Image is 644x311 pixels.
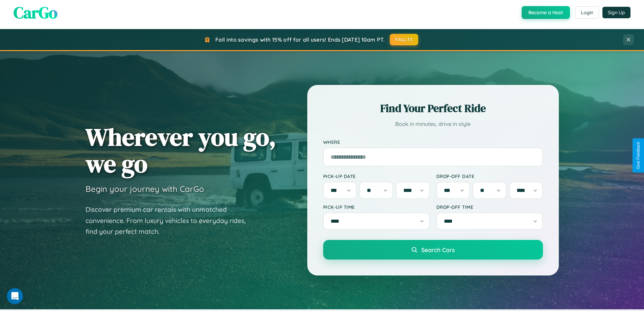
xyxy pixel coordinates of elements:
button: Sign Up [602,7,630,18]
p: Book in minutes, drive in style [323,119,543,129]
label: Pick-up Date [323,173,430,179]
label: Drop-off Date [436,173,543,179]
button: Login [575,6,599,19]
button: Become a Host [522,6,570,19]
iframe: Intercom live chat [7,288,23,304]
h3: Begin your journey with CarGo [86,184,204,194]
button: Search Cars [323,240,543,260]
h2: Find Your Perfect Ride [323,101,543,116]
p: Discover premium car rentals with unmatched convenience. From luxury vehicles to everyday rides, ... [86,204,255,237]
span: Fall into savings with 15% off for all users! Ends [DATE] 10am PT. [215,36,385,43]
span: Search Cars [421,246,455,253]
label: Pick-up Time [323,204,430,210]
button: FALL15 [390,34,418,45]
h1: Wherever you go, we go [86,124,276,177]
div: Give Feedback [636,142,641,169]
label: Drop-off Time [436,204,543,210]
label: Where [323,139,543,145]
span: CarGo [14,1,57,24]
